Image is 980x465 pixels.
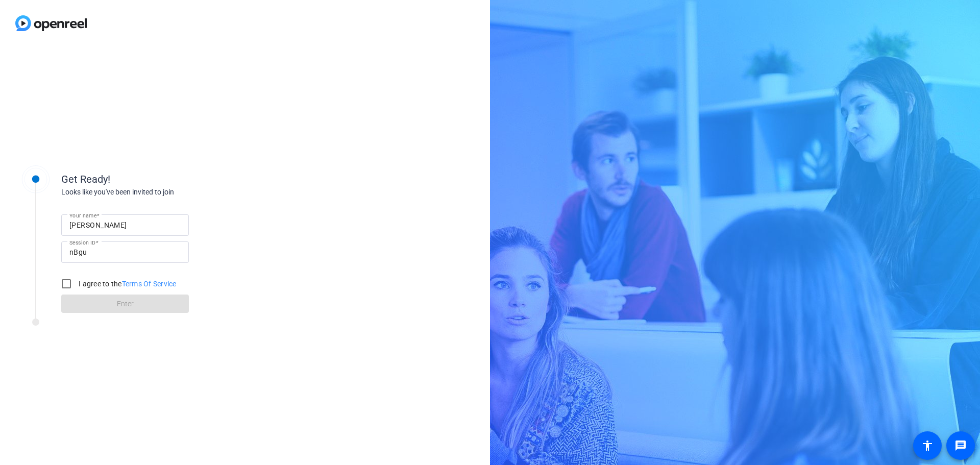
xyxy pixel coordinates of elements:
[61,172,265,187] div: Get Ready!
[77,279,177,289] label: I agree to the
[954,439,967,452] mat-icon: message
[69,239,95,246] mat-label: Session ID
[69,212,96,218] mat-label: Your name
[61,187,265,198] div: Looks like you've been invited to join
[921,439,934,452] mat-icon: accessibility
[122,280,177,288] a: Terms Of Service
